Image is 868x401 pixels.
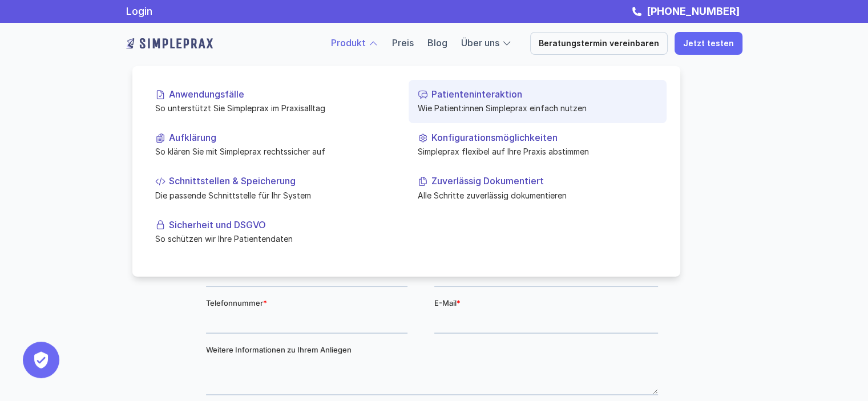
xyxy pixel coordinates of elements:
a: Jetzt testen [675,32,742,55]
a: Login [126,5,152,17]
p: Jetzt testen [683,39,734,48]
p: Aufklärung [169,132,395,143]
a: Preis [392,37,414,48]
a: [PHONE_NUMBER] [644,5,742,17]
p: Zuverlässig Dokumentiert [431,176,657,187]
a: Blog [427,37,447,48]
a: AufklärungSo klären Sie mit Simpleprax rechtssicher auf [146,123,404,167]
a: Zuverlässig DokumentiertAlle Schritte zuverlässig dokumentieren [409,167,667,210]
p: Schnittstellen & Speicherung [169,176,395,187]
a: Beratungstermin vereinbaren [530,32,668,55]
p: Beratungstermin vereinbaren [539,39,659,48]
p: Konfigurationsmöglichkeiten [431,132,657,143]
p: Sicherheit und DSGVO [169,219,395,230]
strong: [PHONE_NUMBER] [647,5,740,17]
a: KonfigurationsmöglichkeitenSimpleprax flexibel auf Ihre Praxis abstimmen [409,123,667,167]
p: Simpleprax flexibel auf Ihre Praxis abstimmen [418,145,657,157]
p: So klären Sie mit Simpleprax rechtssicher auf [155,145,395,157]
p: So schützen wir Ihre Patientendaten [155,233,395,245]
a: Über uns [461,37,499,48]
p: Wie Patient:innen Simpleprax einfach nutzen [418,102,657,114]
a: Produkt [331,37,366,48]
p: Alle Schritte zuverlässig dokumentieren [418,189,657,201]
a: PatienteninteraktionWie Patient:innen Simpleprax einfach nutzen [409,80,667,123]
a: Schnittstellen & SpeicherungDie passende Schnittstelle für Ihr System [146,167,404,210]
p: Patienteninteraktion [431,89,657,100]
a: Sicherheit und DSGVOSo schützen wir Ihre Patientendaten [146,210,404,253]
p: Die passende Schnittstelle für Ihr System [155,189,395,201]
